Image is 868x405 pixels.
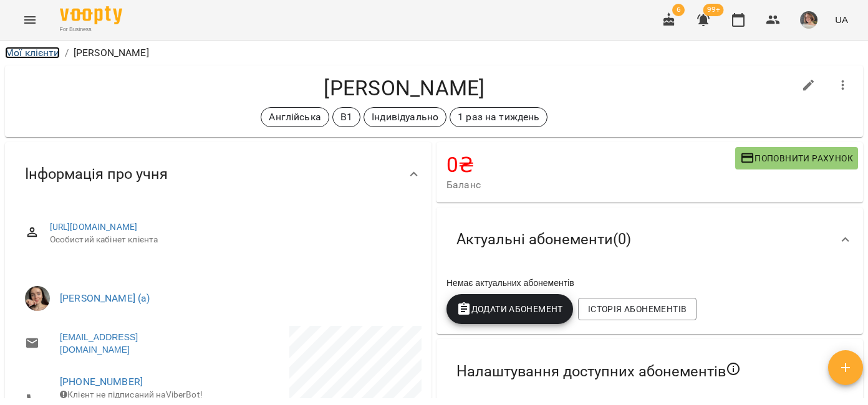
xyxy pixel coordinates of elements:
p: B1 [340,110,352,125]
li: / [65,45,69,60]
span: Поповнити рахунок [740,151,853,166]
button: UA [830,8,853,31]
a: [PHONE_NUMBER] [60,376,143,388]
svg: Якщо не обрано жодного, клієнт зможе побачити всі публічні абонементи [726,361,741,376]
div: Налаштування доступних абонементів [436,339,863,404]
p: Індивідуально [372,110,438,125]
button: Історія абонементів [578,298,697,320]
button: Додати Абонемент [446,294,573,324]
span: Баланс [446,178,735,193]
button: Поповнити рахунок [735,147,858,169]
span: Інформація про учня [25,164,168,184]
span: Особистий кабінет клієнта [50,234,412,246]
h4: 0 ₴ [446,152,735,178]
a: Мої клієнти [5,47,60,59]
a: [URL][DOMAIN_NAME] [50,222,138,232]
div: B1 [332,107,360,127]
span: Налаштування доступних абонементів [456,361,741,381]
p: [PERSON_NAME] [74,45,149,60]
button: Menu [15,5,45,35]
p: 1 раз на тиждень [458,110,539,125]
div: 1 раз на тиждень [450,107,547,127]
img: Voopty Logo [60,6,122,24]
span: 6 [672,4,685,16]
div: Інформація про учня [5,142,432,206]
span: Актуальні абонементи ( 0 ) [456,230,631,249]
img: 579a670a21908ba1ed2e248daec19a77.jpeg [800,11,817,29]
span: Історія абонементів [588,302,687,317]
span: For Business [60,26,122,34]
span: Клієнт не підписаний на ViberBot! [60,389,203,399]
div: Англійська [261,107,329,127]
a: [PERSON_NAME] (а) [60,292,150,304]
img: Крикун Анна (а) [25,286,50,311]
span: Додати Абонемент [456,302,563,317]
h4: [PERSON_NAME] [15,75,794,101]
span: UA [835,13,848,26]
span: 99+ [703,4,724,16]
nav: breadcrumb [5,45,863,60]
a: [EMAIL_ADDRESS][DOMAIN_NAME] [60,331,206,356]
div: Індивідуально [364,107,446,127]
p: Англійська [269,110,321,125]
div: Актуальні абонементи(0) [436,207,863,272]
div: Немає актуальних абонементів [444,274,856,292]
